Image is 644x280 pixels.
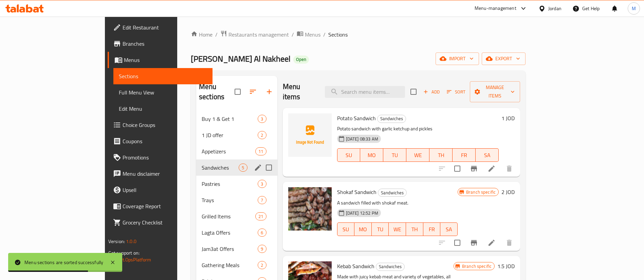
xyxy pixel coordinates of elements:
[108,255,151,264] a: Support.OpsPlatform
[426,224,438,234] span: FR
[119,88,207,96] span: Full Menu View
[337,148,361,162] button: SU
[288,113,332,157] img: Potato Sandwich
[196,224,277,241] div: Lagta Offers6
[255,212,266,220] div: items
[231,85,245,99] span: Select all sections
[261,84,277,100] button: Add section
[108,149,213,166] a: Promotions
[196,143,277,159] div: Appetizers11
[108,133,213,149] a: Coupons
[24,259,103,266] div: Menu sections are sorted successfully
[202,212,255,220] span: Grilled Items
[422,88,441,96] span: Add
[409,224,421,234] span: TH
[258,246,266,252] span: 9
[455,150,473,160] span: FR
[406,148,429,162] button: WE
[436,52,479,65] button: import
[363,150,381,160] span: MO
[256,148,266,155] span: 11
[343,136,381,142] span: [DATE] 08:33 AM
[377,115,406,123] div: Sandwiches
[258,230,266,236] span: 6
[215,30,218,39] li: /
[108,214,213,231] a: Grocery Checklist
[258,131,266,139] div: items
[475,83,515,100] span: Manage items
[108,117,213,133] a: Choice Groups
[108,52,213,68] a: Menus
[482,52,526,65] button: export
[432,150,450,160] span: TH
[239,165,247,171] span: 5
[202,229,258,237] span: Lagta Offers
[337,125,499,133] p: Potato sandwich with garlic ketchup and pickles
[378,189,406,197] span: Sandwiches
[337,261,374,271] span: Kebab Sandwich
[202,131,258,139] span: 1 JD offer
[108,166,213,182] a: Menu disclaimer
[440,222,458,236] button: SA
[196,159,277,176] div: Sandwiches5edit
[360,148,383,162] button: MO
[202,164,239,172] span: Sandwiches
[202,115,258,123] span: Buy 1 & Get 1
[202,196,258,204] div: Trays
[258,245,266,253] div: items
[202,180,258,188] span: Pastries
[357,224,369,234] span: MO
[376,263,405,271] div: Sandwiches
[191,51,291,66] span: [PERSON_NAME] Al Nakheel
[466,160,482,177] button: Branch-specific-item
[337,199,458,207] p: A sandwich filled with shokaf meat.
[632,5,636,12] span: M
[548,5,562,12] div: Jordan
[406,222,423,236] button: TH
[459,263,494,270] span: Branch specific
[337,222,355,236] button: SU
[478,150,496,160] span: SA
[123,23,207,31] span: Edit Restaurant
[441,55,474,63] span: import
[501,113,515,123] h6: 1 JOD
[450,161,464,176] span: Select to update
[202,261,258,269] div: Gathering Meals
[323,30,326,39] li: /
[256,213,266,220] span: 21
[196,111,277,127] div: Buy 1 & Get 13
[255,147,266,155] div: items
[202,147,255,155] span: Appetizers
[340,150,358,160] span: SU
[113,84,213,101] a: Full Menu View
[421,87,442,97] span: Add item
[391,224,403,234] span: WE
[487,55,520,63] span: export
[258,261,266,269] div: items
[119,105,207,113] span: Edit Menu
[453,148,476,162] button: FR
[253,163,263,173] button: edit
[196,176,277,192] div: Pastries3
[340,224,352,234] span: SU
[501,160,517,177] button: delete
[191,30,526,39] nav: breadcrumb
[113,68,213,84] a: Sections
[475,4,516,13] div: Menu-management
[463,189,498,195] span: Branch specific
[409,150,427,160] span: WE
[123,40,207,48] span: Branches
[442,87,470,97] span: Sort items
[245,84,261,100] span: Sort sections
[466,235,482,251] button: Branch-specific-item
[283,82,317,102] h2: Menu items
[293,57,309,62] span: Open
[447,88,465,96] span: Sort
[328,30,348,39] span: Sections
[199,82,235,102] h2: Menu sections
